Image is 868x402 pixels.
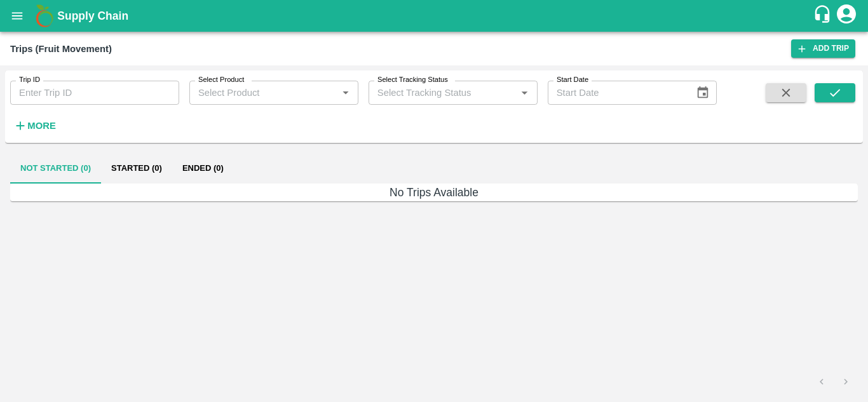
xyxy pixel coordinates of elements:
[813,4,835,27] div: customer-support
[548,81,686,105] input: Start Date
[337,84,354,101] button: Open
[835,3,858,29] div: account of current user
[198,75,244,85] label: Select Product
[10,115,59,137] button: More
[57,7,813,25] a: Supply Chain
[10,41,112,57] div: Trips (Fruit Movement)
[27,121,56,131] strong: More
[172,153,234,184] button: Ended (0)
[32,3,57,29] img: logo
[3,1,32,30] button: open drawer
[377,75,448,85] label: Select Tracking Status
[10,184,858,201] h6: No Trips Available
[791,39,855,58] a: Add Trip
[193,84,334,101] input: Select Product
[19,75,40,85] label: Trip ID
[372,84,496,101] input: Select Tracking Status
[10,81,179,105] input: Enter Trip ID
[57,10,128,22] b: Supply Chain
[101,153,172,184] button: Started (0)
[10,153,101,184] button: Not Started (0)
[516,84,532,101] button: Open
[691,81,715,105] button: Choose date
[810,372,858,392] nav: pagination navigation
[557,75,588,85] label: Start Date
